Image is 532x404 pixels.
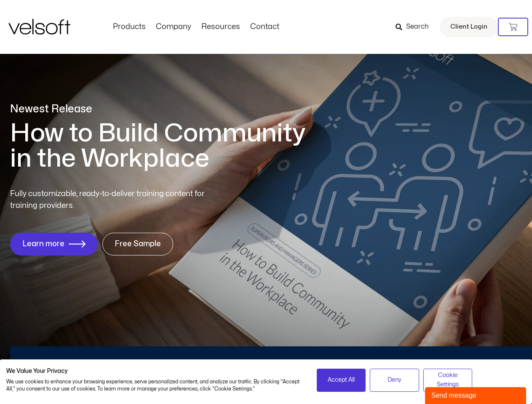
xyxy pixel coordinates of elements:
[450,21,487,32] span: Client Login
[425,385,528,404] iframe: chat widget
[6,367,304,375] h2: We Value Your Privacy
[102,233,173,255] a: Free Sample
[388,375,401,385] span: Deny
[396,20,435,34] a: Search
[10,233,98,255] a: Learn more
[8,19,70,35] img: Velsoft Training Materials
[151,22,196,32] a: CompanyMenu Toggle
[328,375,355,385] span: Accept All
[245,22,284,32] a: ContactMenu Toggle
[10,121,318,171] h1: How to Build Community in the Workplace
[115,240,161,248] span: Free Sample
[22,240,64,248] span: Learn more
[440,17,498,37] a: Client Login
[10,188,220,212] p: Fully customizable, ready-to-deliver training content for training providers.
[370,369,419,392] button: Deny all cookies
[108,22,284,32] nav: Menu
[196,22,245,32] a: ResourcesMenu Toggle
[317,369,366,392] button: Accept all cookies
[10,102,318,117] p: Newest Release
[108,22,151,32] a: ProductsMenu Toggle
[406,21,429,32] span: Search
[6,378,304,393] p: We use cookies to enhance your browsing experience, serve personalized content, and analyze our t...
[429,371,467,390] span: Cookie Settings
[423,369,473,392] button: Adjust cookie preferences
